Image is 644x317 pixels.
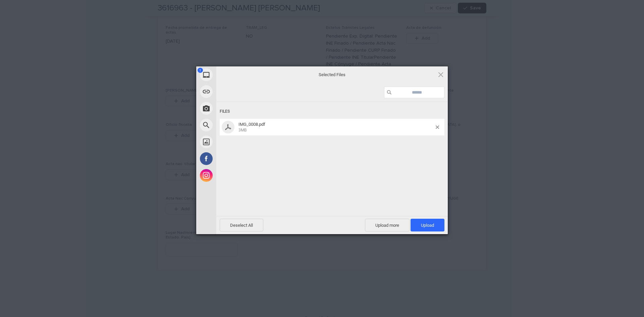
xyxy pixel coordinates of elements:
div: My Device [196,66,277,83]
div: Take Photo [196,100,277,117]
span: Upload [421,223,434,228]
div: Link (URL) [196,83,277,100]
span: Upload more [365,219,410,231]
span: Click here or hit ESC to close picker [437,71,444,78]
span: Selected Files [265,71,399,77]
div: Files [220,105,444,118]
div: Instagram [196,167,277,184]
span: 1 [198,68,203,73]
span: IMG_0008.pdf [238,122,265,127]
div: Facebook [196,150,277,167]
span: IMG_0008.pdf [236,122,436,133]
span: Upload [411,219,444,231]
span: 3MB [238,128,247,133]
span: Deselect All [220,219,263,231]
div: Web Search [196,117,277,134]
div: Unsplash [196,134,277,150]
